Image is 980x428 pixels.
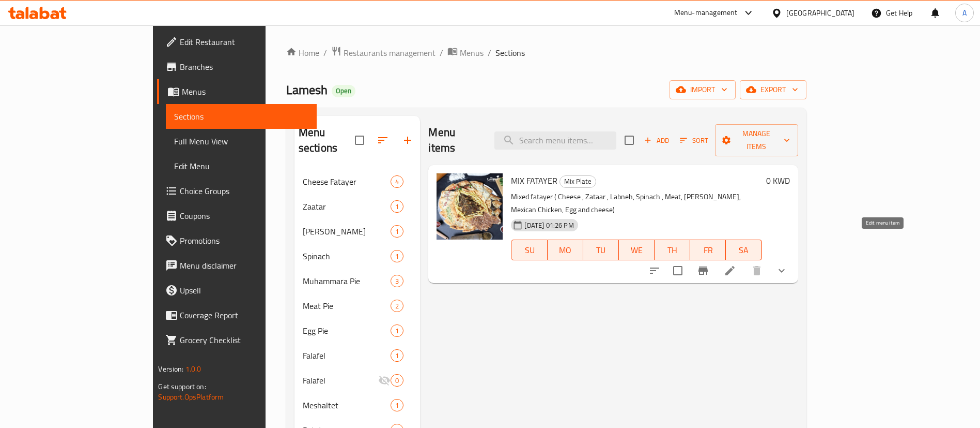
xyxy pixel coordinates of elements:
[559,175,596,188] div: Mix Plate
[166,154,317,179] a: Edit Menu
[180,61,308,73] span: Branches
[391,399,403,411] div: items
[294,194,421,219] div: Zaatar1
[158,390,224,404] a: Support.OpsPlatform
[174,135,308,147] span: Full Menu View
[303,349,391,362] span: Falafel
[673,132,715,149] span: Sort items
[323,47,327,59] li: /
[786,7,854,19] div: [GEOGRAPHIC_DATA]
[494,131,616,150] input: search
[667,260,689,282] span: Select to update
[495,47,525,59] span: Sections
[391,276,403,286] span: 3
[548,240,583,260] button: MO
[391,351,403,361] span: 1
[180,210,308,222] span: Coupons
[391,349,403,362] div: items
[642,258,667,283] button: sort-choices
[174,160,308,172] span: Edit Menu
[294,219,421,244] div: [PERSON_NAME]1
[391,401,403,410] span: 1
[775,264,788,277] svg: Show Choices
[303,374,379,387] span: Falafel
[294,368,421,393] div: Falafel0
[730,243,757,258] span: SA
[391,177,403,187] span: 4
[332,85,355,97] div: Open
[157,253,317,278] a: Menu disclaimer
[294,343,421,368] div: Falafel1
[520,220,578,230] span: [DATE] 01:26 PM
[618,129,640,151] span: Select section
[511,173,557,188] span: MIX FATAYER
[659,243,686,258] span: TH
[769,258,794,283] button: show more
[344,47,435,59] span: Restaurants management
[303,399,391,411] span: Meshaltet
[303,175,391,188] span: Cheese Fatayer
[391,252,403,261] span: 1
[488,47,491,59] li: /
[157,228,317,253] a: Promotions
[157,179,317,203] a: Choice Groups
[166,104,317,129] a: Sections
[182,85,308,98] span: Menus
[680,135,708,146] span: Sort
[447,46,484,60] a: Menus
[157,303,317,328] a: Coverage Report
[157,54,317,79] a: Branches
[694,243,722,258] span: FR
[286,78,328,101] span: Lamesh
[174,110,308,123] span: Sections
[370,128,395,153] span: Sort sections
[303,200,391,213] span: Zaatar
[391,250,403,262] div: items
[391,227,403,237] span: 1
[157,328,317,352] a: Grocery Checklist
[294,244,421,269] div: Spinach1
[303,225,391,238] span: [PERSON_NAME]
[185,362,201,376] span: 1.0.0
[748,83,798,96] span: export
[395,128,420,153] button: Add section
[583,240,619,260] button: TU
[391,376,403,386] span: 0
[157,278,317,303] a: Upsell
[157,29,317,54] a: Edit Restaurant
[655,240,690,260] button: TH
[331,46,435,60] a: Restaurants management
[391,202,403,212] span: 1
[303,300,391,312] span: Meat Pie
[286,46,806,60] nav: breadcrumb
[715,124,798,156] button: Manage items
[166,129,317,154] a: Full Menu View
[744,258,769,283] button: delete
[440,47,443,59] li: /
[294,269,421,293] div: Muhammara Pie3
[303,324,391,337] span: Egg Pie
[516,243,543,258] span: SU
[303,225,391,238] div: Labneh Fatayer
[623,243,650,258] span: WE
[378,374,391,387] svg: Inactive section
[677,132,711,149] button: Sort
[180,334,308,346] span: Grocery Checklist
[391,225,403,238] div: items
[349,129,370,151] span: Select all sections
[391,326,403,336] span: 1
[180,309,308,321] span: Coverage Report
[560,175,596,187] span: Mix Plate
[391,301,403,311] span: 2
[391,175,403,188] div: items
[726,240,761,260] button: SA
[678,83,727,96] span: import
[643,135,671,146] span: Add
[391,324,403,337] div: items
[294,393,421,418] div: Meshaltet1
